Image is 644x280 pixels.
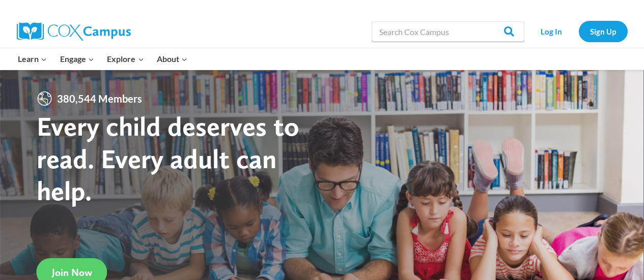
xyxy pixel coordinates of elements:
[60,52,94,66] span: Engage
[579,21,628,42] a: Sign Up
[529,21,628,42] nav: Secondary Navigation
[107,52,144,66] span: Explore
[12,48,194,70] nav: Primary Navigation
[372,21,524,42] input: Search Cox Campus
[18,52,47,66] span: Learn
[529,21,574,42] a: Log In
[53,90,146,107] span: 380,544 Members
[17,22,131,41] img: Cox Campus
[52,266,92,278] span: Join Now
[157,52,187,66] span: About
[37,110,299,207] strong: Every child deserves to read. Every adult can help.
